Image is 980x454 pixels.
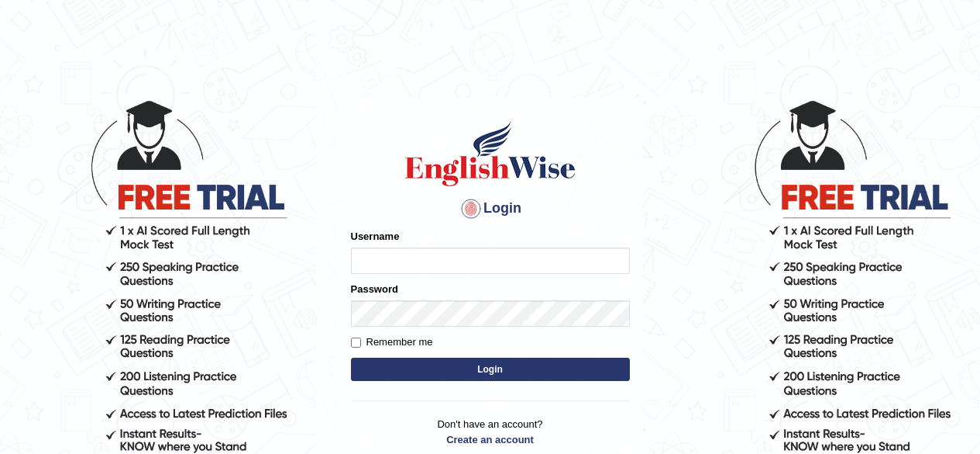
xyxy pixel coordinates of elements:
[402,119,579,189] img: Logo of English Wise sign in for intelligent practice with AI
[351,432,630,447] a: Create an account
[351,196,630,221] h4: Login
[351,229,400,244] label: Username
[351,338,361,348] input: Remember me
[351,282,398,296] label: Password
[351,358,630,381] button: Login
[351,334,433,350] label: Remember me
